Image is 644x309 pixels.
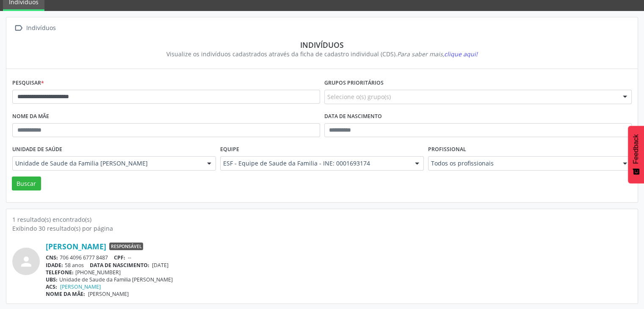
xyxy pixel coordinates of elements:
[128,254,131,261] span: --
[12,22,57,34] a:  Indivíduos
[46,269,74,276] span: TELEFONE:
[60,283,101,290] a: [PERSON_NAME]
[632,134,640,164] span: Feedback
[46,254,632,261] div: 706 4096 6777 8487
[46,290,85,298] span: NOME DA MÃE:
[19,254,34,269] i: person
[46,262,632,269] div: 58 anos
[324,110,382,123] label: Data de nascimento
[46,262,63,269] span: IDADE:
[220,143,239,156] label: Equipe
[628,126,644,183] button: Feedback - Mostrar pesquisa
[46,283,57,290] span: ACS:
[152,262,169,269] span: [DATE]
[12,22,25,34] i: 
[428,143,466,156] label: Profissional
[46,242,106,251] a: [PERSON_NAME]
[90,262,149,269] span: DATA DE NASCIMENTO:
[324,77,384,90] label: Grupos prioritários
[15,159,199,168] span: Unidade de Saude da Familia [PERSON_NAME]
[88,290,129,298] span: [PERSON_NAME]
[431,159,614,168] span: Todos os profissionais
[46,276,632,283] div: Unidade de Saude da Familia [PERSON_NAME]
[12,143,62,156] label: Unidade de saúde
[18,50,626,58] div: Visualize os indivíduos cadastrados através da ficha de cadastro individual (CDS).
[114,254,125,261] span: CPF:
[397,50,478,58] i: Para saber mais,
[12,177,41,191] button: Buscar
[46,276,58,283] span: UBS:
[46,269,632,276] div: [PHONE_NUMBER]
[25,22,57,34] div: Indivíduos
[46,254,58,261] span: CNS:
[12,224,632,233] div: Exibindo 30 resultado(s) por página
[18,40,626,50] div: Indivíduos
[327,92,391,101] span: Selecione o(s) grupo(s)
[444,50,478,58] span: clique aqui!
[223,159,406,168] span: ESF - Equipe de Saude da Familia - INE: 0001693174
[12,77,44,90] label: Pesquisar
[12,215,632,224] div: 1 resultado(s) encontrado(s)
[109,243,143,250] span: Responsável
[12,110,49,123] label: Nome da mãe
